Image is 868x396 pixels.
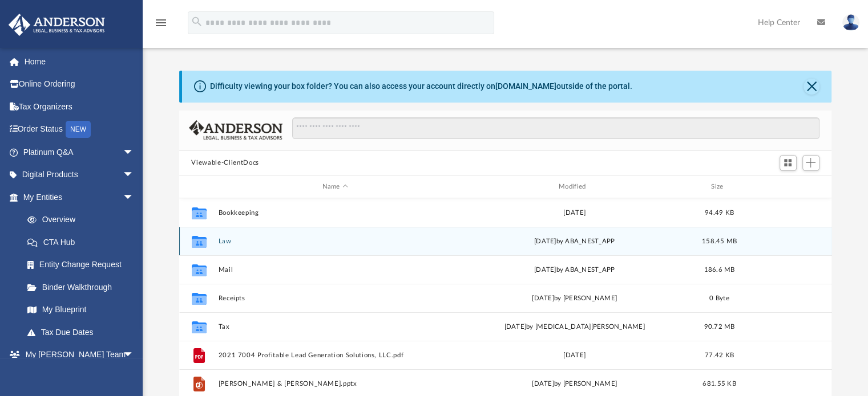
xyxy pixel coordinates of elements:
[8,73,151,96] a: Online Ordering
[123,344,146,367] span: arrow_drop_down
[191,158,259,168] button: Viewable-ClientDocs
[495,81,556,91] a: [DOMAIN_NAME]
[457,265,691,275] div: [DATE] by ABA_NEST_APP
[8,186,151,209] a: My Entitiesarrow_drop_down
[218,209,452,217] button: Bookkeeping
[8,118,151,141] a: Order StatusNEW
[703,381,736,387] span: 681.55 KB
[218,238,452,245] button: Law
[16,231,151,254] a: CTA Hub
[16,321,151,344] a: Tax Due Dates
[457,379,691,389] div: [DATE] by [PERSON_NAME]
[5,14,108,36] img: Anderson Advisors Platinum Portal
[8,141,151,164] a: Platinum Q&Aarrow_drop_down
[218,323,452,330] button: Tax
[704,352,733,358] span: 77.42 KB
[709,295,729,301] span: 0 Byte
[16,299,146,321] a: My Blueprint
[457,322,691,332] div: [DATE] by [MEDICAL_DATA][PERSON_NAME]
[210,80,632,92] div: Difficulty viewing your box folder? You can also access your account directly on outside of the p...
[16,276,151,299] a: Binder Walkthrough
[8,344,146,366] a: My [PERSON_NAME] Teamarrow_drop_down
[123,186,146,209] span: arrow_drop_down
[747,182,827,192] div: id
[457,350,691,361] div: [DATE]
[457,293,691,304] div: [DATE] by [PERSON_NAME]
[704,324,734,330] span: 90.72 MB
[696,182,742,192] div: Size
[16,209,151,231] a: Overview
[154,22,168,30] a: menu
[457,236,691,247] div: by ABA_NEST_APP
[804,79,819,95] button: Close
[123,141,146,164] span: arrow_drop_down
[292,117,819,139] input: Search files and folders
[780,155,797,171] button: Switch to Grid View
[842,14,859,31] img: User Pic
[8,95,151,118] a: Tax Organizers
[218,295,452,302] button: Receipts
[191,15,203,28] i: search
[66,121,91,138] div: NEW
[701,238,736,244] span: 158.45 MB
[457,208,691,218] div: [DATE]
[123,164,146,187] span: arrow_drop_down
[218,352,452,359] button: 2021 7004 Profitable Lead Generation Solutions, LLC.pdf
[217,182,452,192] div: Name
[534,238,556,244] span: [DATE]
[218,380,452,387] button: [PERSON_NAME] & [PERSON_NAME].pptx
[184,182,212,192] div: id
[154,16,168,30] i: menu
[457,182,692,192] div: Modified
[704,267,734,273] span: 186.6 MB
[218,266,452,273] button: Mail
[802,155,819,171] button: Add
[704,210,733,216] span: 94.49 KB
[8,164,151,186] a: Digital Productsarrow_drop_down
[16,254,151,276] a: Entity Change Request
[8,50,151,73] a: Home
